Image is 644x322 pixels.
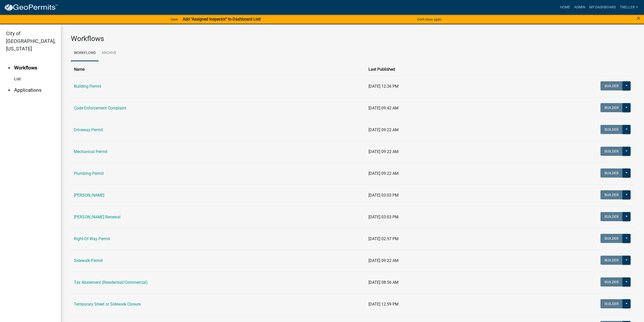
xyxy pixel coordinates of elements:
a: View [169,15,180,24]
span: [DATE] 09:22 AM [368,127,399,132]
button: Builder [600,256,623,265]
a: Workflows [71,45,99,61]
button: Builder [600,190,623,199]
span: [DATE] 09:42 AM [368,106,399,110]
button: Builder [600,147,623,156]
a: My Dashboard [587,3,618,12]
button: Don't show again [415,15,444,24]
a: Building Permit [74,84,101,89]
a: Code Enforcement Complaint [74,106,126,110]
button: Builder [600,103,623,112]
span: [DATE] 12:36 PM [368,84,399,89]
button: Builder [600,299,623,308]
span: [DATE] 08:56 AM [368,280,399,285]
a: Archive [99,45,119,61]
span: [DATE] 09:22 AM [368,258,399,263]
i: arrow_drop_up [6,65,12,71]
a: Sidewalk Permit [74,258,103,263]
a: Right-Of-Way Permit [74,236,110,241]
a: tneller [618,3,640,12]
a: Driveway Permit [74,127,103,132]
h3: Workflows [71,34,634,43]
span: × [637,15,640,22]
a: Tax Abatement (Residential/Commercial) [74,280,148,285]
span: [DATE] 12:59 PM [368,302,399,307]
button: Builder [600,212,623,221]
a: Plumbing Permit [74,171,104,176]
button: Builder [600,168,623,178]
button: Builder [600,277,623,287]
th: Last Published [365,63,499,75]
i: arrow_drop_down [6,87,12,93]
button: Close [637,15,640,21]
span: [DATE] 03:03 PM [368,215,399,219]
a: Admin [572,3,587,12]
button: Builder [600,125,623,134]
button: Builder [600,234,623,243]
span: [DATE] 02:57 PM [368,236,399,241]
a: [PERSON_NAME] Renewal [74,215,120,219]
span: [DATE] 03:03 PM [368,193,399,198]
span: [DATE] 09:22 AM [368,149,399,154]
strong: Add "Assigned Inspector" to Dashboard List! [183,17,261,22]
a: Temporary Street or Sidewalk Closure [74,302,141,307]
a: Mechanical Permit [74,149,107,154]
a: [PERSON_NAME] [74,193,104,198]
th: Name [71,63,365,75]
button: Builder [600,81,623,90]
a: Home [558,3,572,12]
span: [DATE] 09:22 AM [368,171,399,176]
